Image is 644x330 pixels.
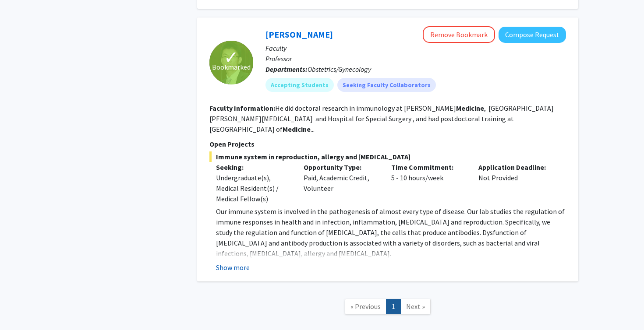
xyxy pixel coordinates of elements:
[385,162,472,204] div: 5 - 10 hours/week
[337,78,436,92] mat-chip: Seeking Faculty Collaborators
[209,104,275,112] b: Faculty Information:
[216,207,565,258] span: Our immune system is involved in the pathogenesis of almost every type of disease. Our lab studie...
[197,290,578,326] nav: Page navigation
[265,65,308,74] b: Departments:
[345,299,386,314] a: Previous Page
[265,53,566,64] p: Professor
[456,104,484,112] b: Medicine
[304,162,378,172] p: Opportunity Type:
[472,162,559,204] div: Not Provided
[212,62,251,72] span: Bookmarked
[265,29,333,40] a: [PERSON_NAME]
[209,139,566,149] p: Open Projects
[283,125,311,133] b: Medicine
[265,78,334,92] mat-chip: Accepting Students
[7,291,37,323] iframe: Chat
[209,151,566,162] span: Immune system in reproduction, allergy and [MEDICAL_DATA]
[499,27,566,43] button: Compose Request to Kang Chen
[216,162,290,172] p: Seeking:
[265,43,566,53] p: Faculty
[423,26,495,43] button: Remove Bookmark
[297,162,385,204] div: Paid, Academic Credit, Volunteer
[400,299,431,314] a: Next Page
[308,65,371,74] span: Obstetrics/Gynecology
[224,53,239,62] span: ✓
[216,262,250,273] button: Show more
[478,162,553,172] p: Application Deadline:
[406,302,425,311] span: Next »
[391,162,466,172] p: Time Commitment:
[350,302,381,311] span: « Previous
[386,299,401,314] a: 1
[216,172,290,204] div: Undergraduate(s), Medical Resident(s) / Medical Fellow(s)
[209,104,554,133] fg-read-more: He did doctoral research in immunology at [PERSON_NAME] , [GEOGRAPHIC_DATA][PERSON_NAME][MEDICAL_...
